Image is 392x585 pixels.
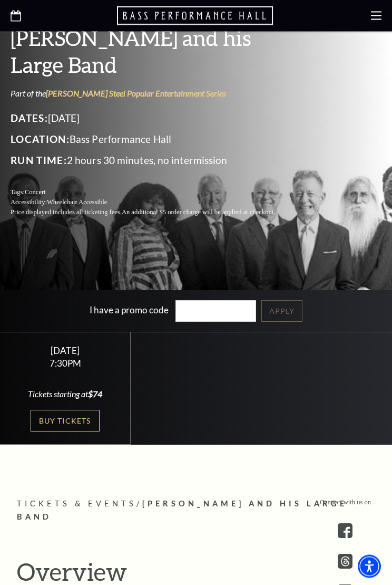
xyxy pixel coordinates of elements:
p: Accessibility: [11,198,300,208]
p: 2 hours 30 minutes, no intermission [11,152,300,169]
p: Bass Performance Hall [11,131,300,148]
a: Open this option [11,11,21,22]
div: [DATE] [13,346,118,357]
p: Connect with us on [320,498,371,508]
div: Tickets starting at [13,389,118,400]
span: Run Time: [11,155,67,167]
div: 7:30PM [13,359,118,368]
span: Wheelchair Accessible [47,199,107,206]
p: Part of the [11,88,300,100]
label: I have a promo code [90,305,169,316]
span: Dates: [11,112,48,124]
p: Tags: [11,188,300,198]
a: Open this option [117,5,275,26]
a: Buy Tickets [31,410,99,432]
h3: [PERSON_NAME] and his Large Band [11,25,300,79]
p: [DATE] [11,110,300,127]
span: Concert [25,189,46,196]
a: Irwin Steel Popular Entertainment Series - open in a new tab [46,89,226,99]
span: $74 [88,389,102,399]
p: / [17,498,375,524]
span: An additional $5 order charge will be applied at checkout. [122,209,275,216]
span: Location: [11,133,70,146]
a: facebook - open in a new tab [338,524,352,539]
span: Tickets & Events [17,500,136,509]
div: Accessibility Menu [358,555,381,578]
span: [PERSON_NAME] and his Large Band [17,500,347,522]
p: Price displayed includes all ticketing fees. [11,208,300,218]
a: threads.com - open in a new tab [338,554,352,569]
